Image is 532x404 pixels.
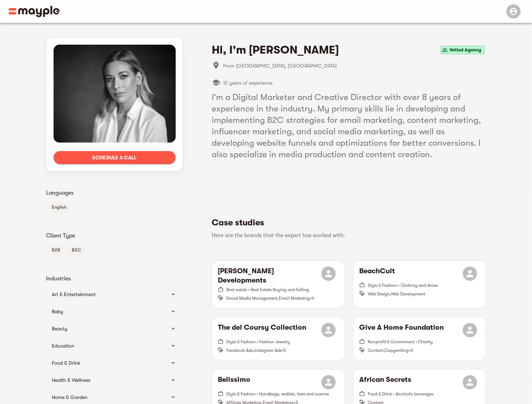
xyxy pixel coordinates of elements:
[46,371,183,389] div: Health & Wellness
[46,320,183,337] div: Beauty
[46,274,183,283] p: Industries
[47,203,71,211] span: English
[212,91,486,160] h5: I'm a Digital Marketer and Creative Director with over 8 years of experience in the industry. My ...
[212,231,480,240] p: Here are the brands that the expert has worked with.
[212,261,344,308] button: [PERSON_NAME] DevelopmentsReal estate • Real Estate Buying and SellingSocial Media Management,Ema...
[310,296,314,301] span: + 4
[212,317,344,360] button: The del Coursy CollectionStyle & Fashion • Fashion JewelryFacebook Ads,Instagram Ads+5
[359,323,444,337] h6: Give A Home Foundation
[46,303,183,320] div: Baby
[46,189,183,197] p: Languages
[54,151,176,164] button: Schedule a call
[52,359,165,367] div: Food & Drink
[46,354,183,371] div: Food & Drink
[359,266,395,281] h6: BeachCult
[52,376,165,384] div: Health & Wellness
[368,283,438,288] span: Style & Fashion • Clothing and shoes
[218,266,321,285] h6: [PERSON_NAME] Developments
[223,61,486,70] span: From [GEOGRAPHIC_DATA], [GEOGRAPHIC_DATA]
[9,6,60,17] img: Main logo
[281,348,286,353] span: + 5
[47,246,65,254] span: B2B
[368,291,391,296] span: Web Design ,
[447,46,484,54] span: Vetted Agency
[408,348,413,353] span: + 6
[59,153,170,162] span: Schedule a call
[52,324,165,333] div: Beauty
[52,341,165,350] div: Education
[254,348,281,353] span: Instagram Ads
[353,261,486,308] button: BeachCultStyle & Fashion • Clothing and shoesWeb Design,Web Development
[223,79,272,87] span: 12 years of experience
[226,348,254,353] span: Facebook Ads ,
[46,286,183,303] div: Art & Entertainment
[52,307,165,316] div: Baby
[212,43,339,57] h4: Hi, I'm [PERSON_NAME]
[391,291,425,296] span: Web Development
[353,317,486,360] button: Give A Home FoundationNonprofit & Government • CharityContent,Copywriting+6
[226,287,309,292] span: Real estate • Real Estate Buying and Selling
[218,323,306,337] h6: The del Coursy Collection
[502,8,523,14] span: Menu
[368,339,433,344] span: Nonprofit & Government • Charity
[218,375,250,389] h6: Belissimo
[226,296,279,301] span: Social Media Management ,
[46,337,183,354] div: Education
[359,375,411,389] h6: African Secrets
[368,348,385,353] span: Content ,
[52,393,165,401] div: Home & Garden
[279,296,310,301] span: Email Marketing
[226,339,290,344] span: Style & Fashion • Fashion Jewelry
[226,391,329,396] span: Style & Fashion • Handbags, wallets, hats and scarves
[212,217,480,228] h5: Case studies
[46,231,183,240] p: Client Type
[67,246,85,254] span: B2C
[385,348,408,353] span: Copywriting
[368,391,433,396] span: Food & Drink • Alcoholic beverages
[52,290,165,299] div: Art & Entertainment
